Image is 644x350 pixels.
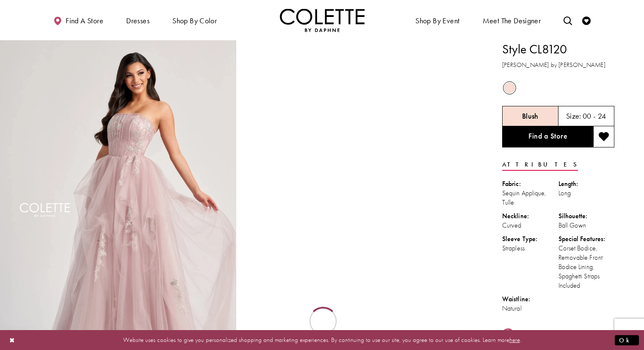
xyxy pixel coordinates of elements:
[170,8,219,32] span: Shop by color
[583,112,606,120] h5: 00 - 24
[502,80,614,96] div: Product color controls state depends on size chosen
[509,336,520,344] a: here
[240,40,477,158] video: Style CL8120 Colette by Daphne #1 autoplay loop mute video
[61,334,583,346] p: Website uses cookies to give you personalized shopping and marketing experiences. By continuing t...
[502,328,514,344] a: Share using Pinterest - Opens in new tab
[561,8,574,32] a: Toggle search
[502,81,517,95] div: Blush
[126,17,149,25] span: Dresses
[502,221,558,230] div: Curved
[558,221,615,230] div: Ball Gown
[522,112,539,120] h5: Chosen color
[558,179,615,189] div: Length:
[566,111,581,121] span: Size:
[502,234,558,244] div: Sleeve Type:
[593,126,614,147] button: Add to wishlist
[502,158,578,171] a: Attributes
[172,17,217,25] span: Shop by color
[502,179,558,189] div: Fabric:
[481,8,543,32] a: Meet the designer
[558,244,615,290] div: Corset Bodice, Removable Front Bodice Lining, Spaghetti Straps Included
[415,17,459,25] span: Shop By Event
[558,189,615,198] div: Long
[51,8,105,32] a: Find a store
[502,40,614,58] h1: Style CL8120
[124,8,152,32] span: Dresses
[558,234,615,244] div: Special Features:
[280,8,365,32] a: Visit Home Page
[615,335,639,345] button: Submit Dialog
[502,189,558,207] div: Sequin Applique, Tulle
[66,17,103,25] span: Find a store
[483,17,541,25] span: Meet the designer
[502,60,614,70] h3: [PERSON_NAME] by [PERSON_NAME]
[502,304,558,313] div: Natural
[413,8,462,32] span: Shop By Event
[280,8,365,32] img: Colette by Daphne
[5,333,19,347] button: Close Dialog
[580,8,593,32] a: Check Wishlist
[502,244,558,253] div: Strapless
[502,211,558,221] div: Neckline:
[558,211,615,221] div: Silhouette:
[502,126,593,147] a: Find a Store
[502,294,558,304] div: Waistline:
